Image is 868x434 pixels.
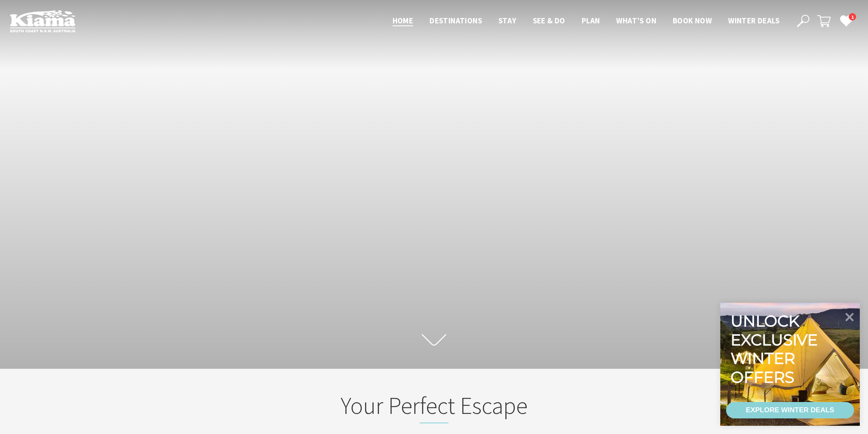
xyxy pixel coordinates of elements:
img: Kiama Logo [10,10,75,32]
a: EXPLORE WINTER DEALS [726,402,854,418]
span: Home [393,16,413,25]
div: Unlock exclusive winter offers [731,312,821,386]
a: 1 [840,14,852,27]
span: What’s On [616,16,656,25]
nav: Main Menu [384,14,788,28]
h2: Your Perfect Escape [273,391,595,423]
span: Destinations [429,16,482,25]
span: 1 [849,13,856,21]
span: See & Do [533,16,565,25]
span: Book now [673,16,712,25]
span: Stay [498,16,516,25]
span: Winter Deals [728,16,779,25]
span: Plan [582,16,600,25]
div: EXPLORE WINTER DEALS [746,402,834,418]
